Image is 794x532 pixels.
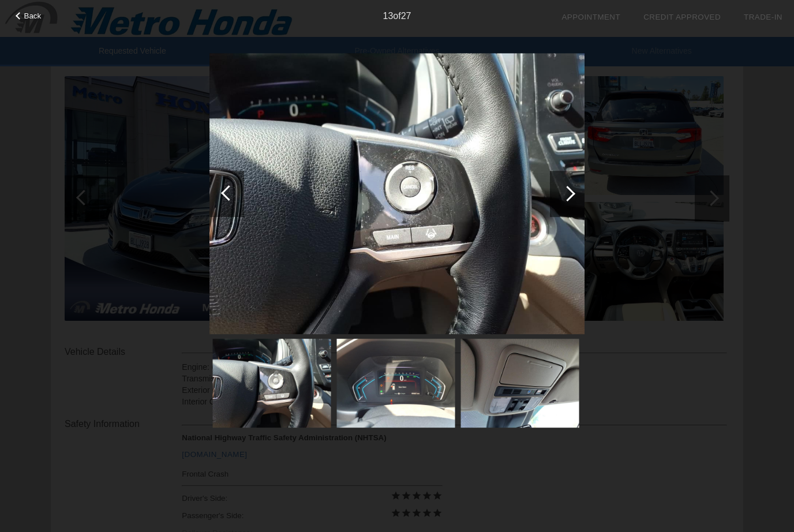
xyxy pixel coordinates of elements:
[401,11,411,21] span: 27
[561,13,620,21] a: Appointment
[337,339,455,428] img: e6c5a9d4386b9a1f008fe10f85c219cc.jpg
[213,339,331,428] img: 6d9527f59ea8f1e1d3188fb282a132b2.jpg
[209,53,585,335] img: 6d9527f59ea8f1e1d3188fb282a132b2.jpg
[24,12,42,20] span: Back
[744,13,782,21] a: Trade-In
[383,11,394,21] span: 13
[643,13,721,21] a: Credit Approved
[461,339,579,428] img: 07898433b2351d005af6cf48049e8ce3.jpg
